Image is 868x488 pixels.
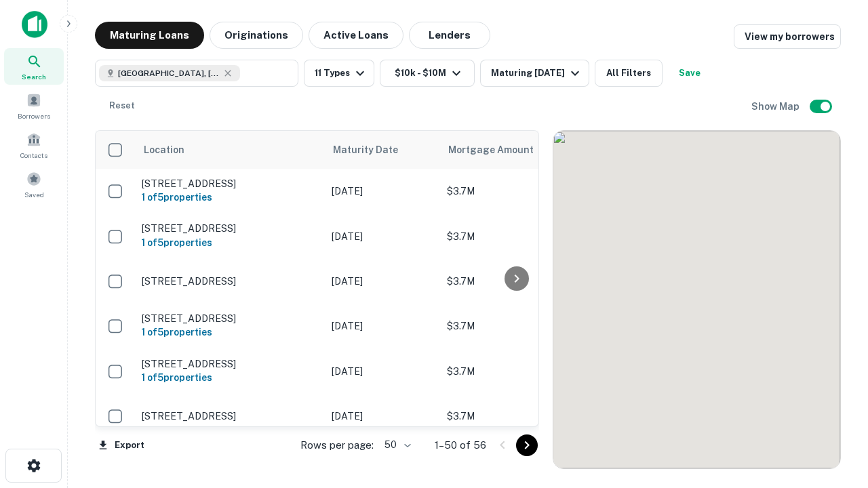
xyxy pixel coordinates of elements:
h6: Show Map [751,99,802,114]
button: Active Loans [309,22,403,49]
h6: 1 of 5 properties [142,190,318,205]
a: View my borrowers [734,24,841,49]
img: capitalize-icon.png [22,11,47,38]
button: All Filters [595,60,663,87]
p: $3.7M [447,364,583,379]
p: [DATE] [332,409,433,424]
span: Borrowers [18,110,50,121]
button: $10k - $10M [380,60,475,87]
p: [STREET_ADDRESS] [142,275,318,287]
p: $3.7M [447,184,583,199]
a: Saved [4,166,64,203]
h6: 1 of 5 properties [142,325,318,340]
button: Maturing [DATE] [480,60,589,87]
span: Maturity Date [333,142,416,158]
a: Contacts [4,127,64,163]
p: $3.7M [447,319,583,333]
button: Go to next page [516,434,538,456]
p: $3.7M [447,274,583,289]
p: [DATE] [332,274,433,289]
th: Location [135,131,325,169]
p: Rows per page: [300,437,374,453]
span: Saved [24,189,44,200]
th: Mortgage Amount [440,131,589,169]
p: 1–50 of 56 [435,437,486,453]
p: [DATE] [332,364,433,379]
button: Maturing Loans [95,22,204,49]
span: Contacts [20,150,47,161]
button: Lenders [409,22,490,49]
iframe: Chat Widget [800,336,868,401]
h6: 1 of 5 properties [142,235,318,250]
div: 50 [379,435,413,455]
button: Reset [100,92,144,119]
span: [GEOGRAPHIC_DATA], [GEOGRAPHIC_DATA] [118,67,220,79]
p: [DATE] [332,184,433,199]
span: Location [143,142,184,158]
p: [DATE] [332,319,433,333]
a: Search [4,48,64,85]
a: Borrowers [4,87,64,124]
h6: 1 of 5 properties [142,370,318,385]
p: $3.7M [447,229,583,244]
p: [STREET_ADDRESS] [142,410,318,422]
th: Maturity Date [325,131,440,169]
p: $3.7M [447,409,583,424]
span: Search [22,71,46,82]
p: [STREET_ADDRESS] [142,312,318,325]
p: [STREET_ADDRESS] [142,358,318,370]
button: 11 Types [304,60,374,87]
p: [STREET_ADDRESS] [142,178,318,190]
button: Export [95,435,148,455]
button: Originations [210,22,303,49]
div: 0 0 [553,131,840,468]
p: [STREET_ADDRESS] [142,222,318,235]
button: Save your search to get updates of matches that match your search criteria. [668,60,711,87]
p: [DATE] [332,229,433,244]
span: Mortgage Amount [448,142,551,158]
div: Maturing [DATE] [491,65,583,81]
